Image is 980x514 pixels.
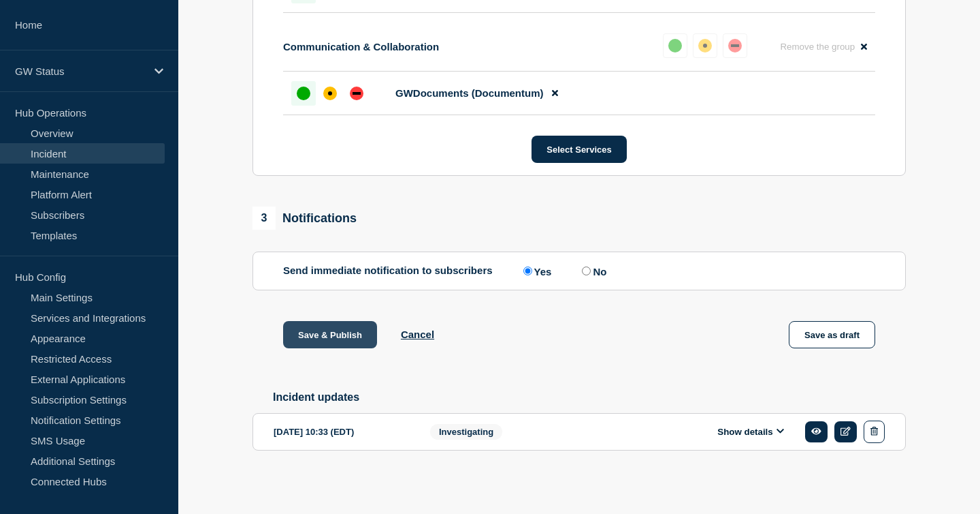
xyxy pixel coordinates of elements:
div: up [297,87,310,100]
button: up [663,33,687,58]
div: affected [698,39,712,52]
input: Yes [523,267,532,275]
input: No [582,267,591,275]
h2: Incident updates [273,391,906,404]
span: Remove the group [780,42,855,52]
button: Remove the group [772,33,875,60]
label: Yes [520,264,552,277]
div: down [728,39,742,52]
p: GW Status [15,65,146,77]
p: Send immediate notification to subscribers [283,264,493,277]
button: Show details [713,426,788,438]
button: Select Services [532,136,626,163]
div: up [668,39,682,52]
div: Send immediate notification to subscribers [283,264,875,277]
button: affected [693,33,717,58]
label: No [578,264,606,277]
p: Communication & Collaboration [283,41,439,52]
button: down [723,33,747,58]
div: affected [323,87,337,100]
span: GWDocuments (Documentum) [395,87,544,99]
button: Save & Publish [283,321,377,348]
div: down [350,87,363,100]
button: Save as draft [789,321,875,348]
span: 3 [252,207,276,230]
span: Investigating [430,424,502,440]
div: Notifications [252,207,357,230]
button: Cancel [401,329,434,340]
div: [DATE] 10:33 (EDT) [274,421,410,443]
